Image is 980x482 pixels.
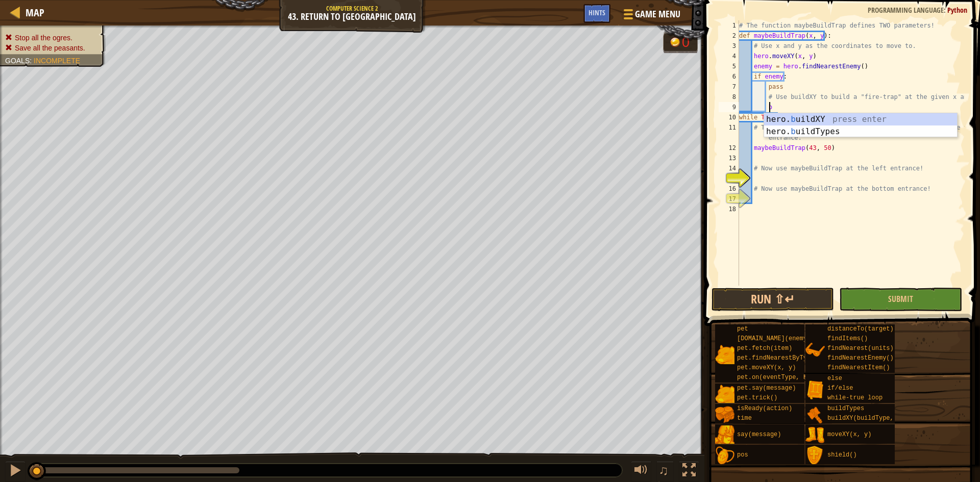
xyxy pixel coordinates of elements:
span: findNearestItem() [827,364,890,371]
span: findNearest(units) [827,345,894,352]
div: 17 [719,194,739,204]
li: Save all the peasants. [5,43,98,53]
div: 7 [719,82,739,92]
span: pet.moveXY(x, y) [737,364,796,371]
span: say(message) [737,431,781,438]
button: Run ⇧↵ [712,288,834,311]
span: buildXY(buildType, x, y) [827,415,916,422]
div: 10 [719,112,739,122]
div: 6 [719,71,739,82]
div: 15 [719,173,739,184]
span: Goals [5,57,30,65]
span: pet.on(eventType, handler) [737,374,832,381]
span: if/else [827,385,853,392]
span: Programming language [868,5,944,15]
span: pet.findNearestByType(type) [737,354,836,362]
li: Stop all the ogres. [5,33,98,43]
span: Hints [589,8,605,17]
span: pet.trick() [737,394,777,401]
span: pos [737,451,748,459]
span: pet.say(message) [737,385,796,392]
button: ♫ [656,461,674,482]
div: 9 [719,102,739,112]
span: pet [737,325,748,333]
div: 5 [719,61,739,71]
img: portrait.png [805,425,825,445]
span: Incomplete [34,57,80,65]
div: 1 [719,20,739,31]
button: Submit [839,288,962,311]
img: portrait.png [805,380,825,399]
div: 16 [719,184,739,194]
img: portrait.png [805,405,825,424]
img: portrait.png [715,446,734,465]
div: 11 [719,122,739,143]
a: Map [20,6,44,19]
span: Python [947,5,967,15]
button: Game Menu [616,4,687,28]
span: buildTypes [827,405,864,412]
span: Game Menu [635,8,680,21]
span: Stop all the ogres. [15,34,72,42]
img: portrait.png [715,405,734,424]
img: portrait.png [715,385,734,404]
div: 0 [682,36,692,49]
span: while-true loop [827,394,883,401]
span: else [827,375,842,382]
div: 8 [719,92,739,102]
span: ♫ [658,463,669,478]
span: Map [26,6,44,19]
img: portrait.png [805,446,825,465]
span: shield() [827,451,857,459]
div: Team 'humans' has 0 gold. [663,32,698,53]
span: pet.fetch(item) [737,345,792,352]
div: 4 [719,51,739,61]
div: 13 [719,153,739,163]
div: 3 [719,41,739,51]
span: moveXY(x, y) [827,431,871,438]
button: Toggle fullscreen [679,461,699,482]
img: portrait.png [805,340,825,360]
button: Adjust volume [631,461,651,482]
span: findItems() [827,335,868,342]
button: Ctrl + P: Pause [5,461,26,482]
div: 2 [719,31,739,41]
span: Submit [888,293,913,305]
span: distanceTo(target) [827,325,894,333]
span: [DOMAIN_NAME](enemy) [737,335,811,342]
img: portrait.png [715,425,734,445]
span: Save all the peasants. [15,44,85,52]
div: 14 [719,163,739,173]
div: 12 [719,143,739,153]
span: time [737,415,752,422]
span: : [30,57,34,65]
span: : [944,5,947,15]
img: portrait.png [715,345,734,364]
span: findNearestEnemy() [827,354,894,362]
span: isReady(action) [737,405,792,412]
div: 18 [719,204,739,214]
